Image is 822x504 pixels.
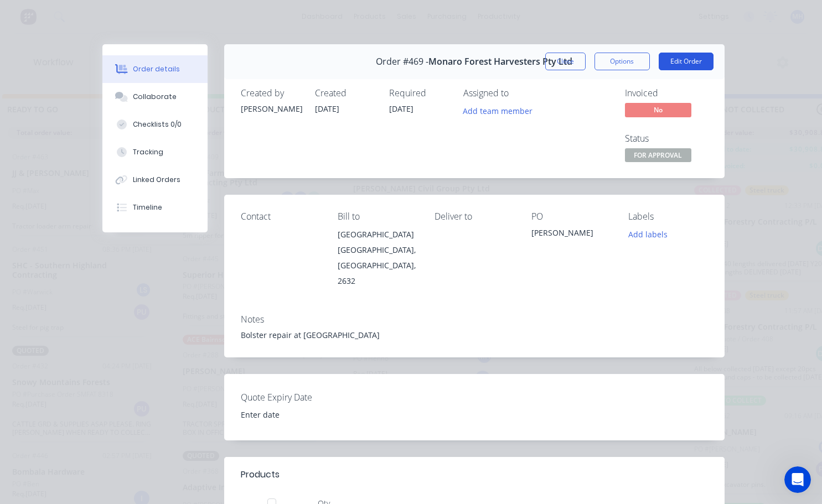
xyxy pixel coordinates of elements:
button: Close [545,53,586,70]
input: Enter date [233,407,371,423]
button: FOR APPROVAL [625,148,691,165]
div: [PERSON_NAME] [531,227,611,242]
span: [DATE] [389,103,413,114]
div: [GEOGRAPHIC_DATA], [GEOGRAPHIC_DATA], 2632 [338,242,417,289]
span: Order #469 - [376,56,428,67]
div: Status [625,133,708,144]
iframe: Intercom live chat [784,466,811,493]
div: Assigned to [463,88,574,98]
div: Bill to [338,211,417,222]
div: Required [389,88,450,98]
button: Add labels [622,227,673,242]
div: Order details [133,64,180,74]
label: Quote Expiry Date [241,391,379,404]
div: Deliver to [435,211,514,222]
button: Order details [102,55,208,83]
span: FOR APPROVAL [625,148,691,162]
div: Created by [241,88,302,98]
div: Tracking [133,147,163,157]
div: Created [315,88,376,98]
div: Contact [241,211,320,222]
button: Collaborate [102,83,208,111]
button: Linked Orders [102,166,208,194]
div: Invoiced [625,88,708,98]
div: Timeline [133,202,162,212]
button: Add team member [457,103,538,118]
div: [GEOGRAPHIC_DATA][GEOGRAPHIC_DATA], [GEOGRAPHIC_DATA], 2632 [338,227,417,289]
div: Collaborate [133,92,177,102]
span: No [625,103,691,117]
div: Bolster repair at [GEOGRAPHIC_DATA] [241,329,708,341]
div: Products [241,468,280,481]
div: Linked Orders [133,175,180,185]
div: [PERSON_NAME] [241,103,302,115]
div: PO [531,211,611,222]
button: Add team member [463,103,539,118]
div: Notes [241,314,708,325]
div: [GEOGRAPHIC_DATA] [338,227,417,242]
button: Timeline [102,194,208,221]
span: [DATE] [315,103,339,114]
button: Checklists 0/0 [102,111,208,138]
div: Checklists 0/0 [133,119,182,129]
button: Tracking [102,138,208,166]
div: Labels [628,211,707,222]
button: Edit Order [659,53,714,70]
button: Options [594,53,650,70]
span: Monaro Forest Harvesters Pty Ltd [428,56,572,67]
